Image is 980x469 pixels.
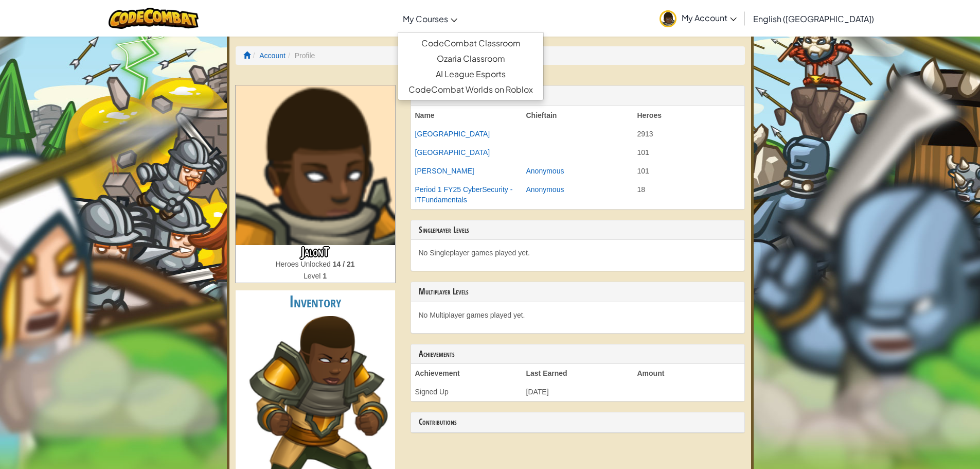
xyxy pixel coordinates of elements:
span: My Account [682,12,737,23]
h2: Inventory [236,290,395,314]
h3: JalonT [236,245,395,259]
td: [DATE] [522,383,633,401]
span: Level [304,272,323,280]
a: My Account [654,2,742,34]
th: Name [411,106,522,125]
a: [GEOGRAPHIC_DATA] [415,148,490,157]
th: Achievement [411,364,522,383]
td: 101 [633,143,744,162]
img: avatar [660,10,676,27]
th: Amount [633,364,744,383]
h3: Singleplayer Levels [419,225,737,235]
a: Anonymous [526,185,564,194]
th: Heroes [633,106,744,125]
a: My Courses [398,5,462,32]
td: 18 [633,180,744,209]
a: [GEOGRAPHIC_DATA] [415,130,490,138]
td: 2913 [633,125,744,143]
strong: 1 [323,272,327,280]
a: CodeCombat Classroom [398,36,543,51]
td: Signed Up [411,383,522,401]
li: Profile [286,50,315,61]
img: CodeCombat logo [109,8,199,29]
a: Account [259,51,286,60]
p: No Multiplayer games played yet. [419,310,737,320]
p: No Singleplayer games played yet. [419,248,737,258]
a: [PERSON_NAME] [415,167,474,175]
span: English ([GEOGRAPHIC_DATA]) [753,13,874,24]
h3: Multiplayer Levels [419,287,737,297]
a: English ([GEOGRAPHIC_DATA]) [748,5,879,32]
a: AI League Esports [398,66,543,82]
a: Anonymous [526,167,564,175]
th: Chieftain [522,106,633,125]
h3: Achievements [419,350,737,359]
h3: Clans [419,91,737,100]
a: Period 1 FY25 CyberSecurity - ITFundamentals [415,185,513,204]
a: Ozaria Classroom [398,51,543,66]
th: Last Earned [522,364,633,383]
td: 101 [633,162,744,180]
a: CodeCombat Worlds on Roblox [398,82,543,97]
h3: Contributions [419,418,737,427]
span: My Courses [403,13,448,24]
span: Heroes Unlocked [275,260,332,268]
strong: 14 / 21 [333,260,355,268]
